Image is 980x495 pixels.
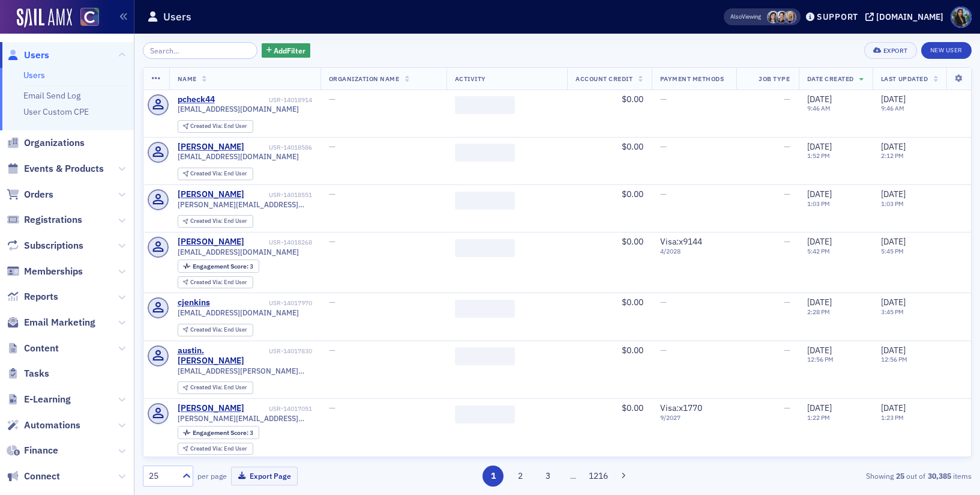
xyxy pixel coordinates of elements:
div: USR-14017830 [269,347,312,355]
div: cjenkins [178,297,210,308]
a: Tasks [7,367,49,380]
span: Connect [24,470,60,483]
span: — [784,94,790,105]
span: — [784,345,790,356]
span: — [329,141,335,152]
button: 1 [482,466,504,487]
strong: 25 [894,470,906,481]
span: $0.00 [622,297,643,308]
span: [DATE] [881,236,906,247]
div: End User [190,279,247,286]
span: Created Via : [190,278,224,286]
span: Last Updated [881,74,928,83]
div: Created Via: End User [178,381,253,394]
span: Tasks [24,367,49,380]
span: [EMAIL_ADDRESS][DOMAIN_NAME] [178,152,299,161]
span: ‌ [455,192,515,210]
span: ‌ [455,239,515,257]
time: 5:45 PM [881,247,904,255]
span: ‌ [455,347,515,365]
span: $0.00 [622,141,643,152]
span: [EMAIL_ADDRESS][DOMAIN_NAME] [178,308,299,317]
a: Email Marketing [7,316,95,329]
div: Created Via: End User [178,276,253,289]
a: New User [921,42,972,59]
span: Viewing [730,13,761,21]
span: [DATE] [881,189,906,199]
span: [EMAIL_ADDRESS][PERSON_NAME][DOMAIN_NAME] [178,366,312,375]
span: $0.00 [622,402,643,413]
time: 9:46 AM [807,104,831,112]
span: Stacy Svendsen [767,11,780,23]
span: — [660,345,667,356]
div: Created Via: End User [178,120,253,133]
label: per page [197,470,227,481]
span: — [660,94,667,105]
button: 3 [537,466,558,487]
div: End User [190,218,247,225]
img: SailAMX [17,8,72,28]
button: 1216 [588,466,609,487]
div: Engagement Score: 3 [178,426,259,439]
div: Also [730,13,742,20]
span: — [329,345,335,356]
time: 1:03 PM [807,199,830,208]
span: Add Filter [274,45,305,56]
div: Created Via: End User [178,324,253,336]
span: Created Via : [190,217,224,225]
span: $0.00 [622,94,643,105]
span: Visa : x1770 [660,402,702,413]
span: [DATE] [807,402,832,413]
span: ‌ [455,300,515,318]
time: 1:22 PM [807,413,830,422]
a: E-Learning [7,393,71,406]
span: Created Via : [190,122,224,130]
span: ‌ [455,405,515,424]
a: Organizations [7,136,85,150]
div: Engagement Score: 3 [178,260,259,273]
div: Created Via: End User [178,443,253,455]
span: Content [24,342,59,355]
a: Memberships [7,265,83,278]
span: Created Via : [190,383,224,391]
button: [DOMAIN_NAME] [865,13,948,21]
div: Showing out of items [704,470,972,481]
span: Reports [24,290,58,303]
span: — [329,94,335,105]
span: Automations [24,419,80,432]
time: 3:45 PM [881,308,904,316]
div: [PERSON_NAME] [178,237,244,247]
div: End User [190,384,247,391]
div: austin.[PERSON_NAME] [178,345,267,366]
a: Events & Products [7,162,104,175]
button: AddFilter [262,43,311,58]
div: Support [817,11,858,22]
span: Email Marketing [24,316,95,329]
span: Created Via : [190,326,224,333]
time: 2:28 PM [807,308,830,316]
span: — [329,297,335,308]
input: Search… [143,42,257,59]
span: — [660,141,667,152]
a: User Custom CPE [23,106,89,117]
span: Account Credit [576,74,633,83]
span: [DATE] [807,345,832,356]
span: — [784,189,790,199]
span: — [784,297,790,308]
time: 12:56 PM [881,355,907,363]
div: [DOMAIN_NAME] [876,11,943,22]
span: $0.00 [622,189,643,199]
div: End User [190,171,247,177]
a: Users [7,49,49,62]
time: 12:56 PM [807,355,834,363]
time: 9:46 AM [881,104,904,112]
div: 25 [149,470,175,482]
span: $0.00 [622,345,643,356]
span: [DATE] [807,297,832,308]
a: Orders [7,188,53,201]
button: Export Page [231,467,298,485]
a: pcheck44 [178,94,215,105]
span: Pamela Galey-Coleman [775,11,788,23]
span: Date Created [807,74,854,83]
